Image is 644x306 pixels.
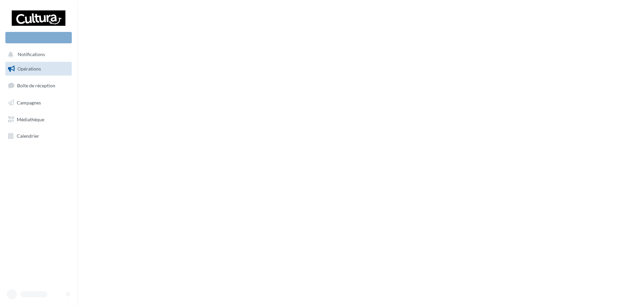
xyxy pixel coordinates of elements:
div: Nouvelle campagne [5,32,72,43]
span: Médiathèque [17,116,44,122]
a: Calendrier [4,129,73,143]
a: Médiathèque [4,113,73,127]
span: Campagnes [17,100,41,105]
span: Notifications [18,52,45,57]
a: Boîte de réception [4,78,73,93]
a: Opérations [4,62,73,76]
a: Campagnes [4,96,73,110]
span: Boîte de réception [17,83,55,88]
span: Opérations [17,66,41,72]
span: Calendrier [17,133,39,139]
